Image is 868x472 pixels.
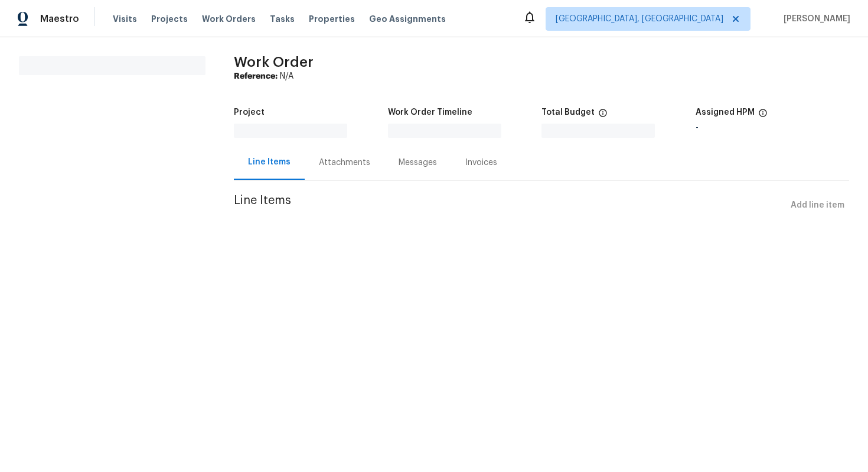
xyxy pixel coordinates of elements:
[465,157,497,169] div: Invoices
[696,108,755,117] h5: Assigned HPM
[399,157,437,169] div: Messages
[388,108,472,117] h5: Work Order Timeline
[598,108,608,124] span: The total cost of line items that have been proposed by Opendoor. This sum includes line items th...
[234,55,314,69] span: Work Order
[319,157,370,169] div: Attachments
[234,108,265,117] h5: Project
[369,13,446,25] span: Geo Assignments
[202,13,256,25] span: Work Orders
[696,124,850,132] div: -
[779,13,850,25] span: [PERSON_NAME]
[234,195,786,216] span: Line Items
[758,108,768,124] span: The hpm assigned to this work order.
[541,108,595,117] h5: Total Budget
[113,13,137,25] span: Visits
[248,156,291,168] div: Line Items
[234,72,278,80] b: Reference:
[270,15,295,23] span: Tasks
[151,13,188,25] span: Projects
[40,13,79,25] span: Maestro
[556,13,723,25] span: [GEOGRAPHIC_DATA], [GEOGRAPHIC_DATA]
[309,13,355,25] span: Properties
[234,70,849,82] div: N/A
